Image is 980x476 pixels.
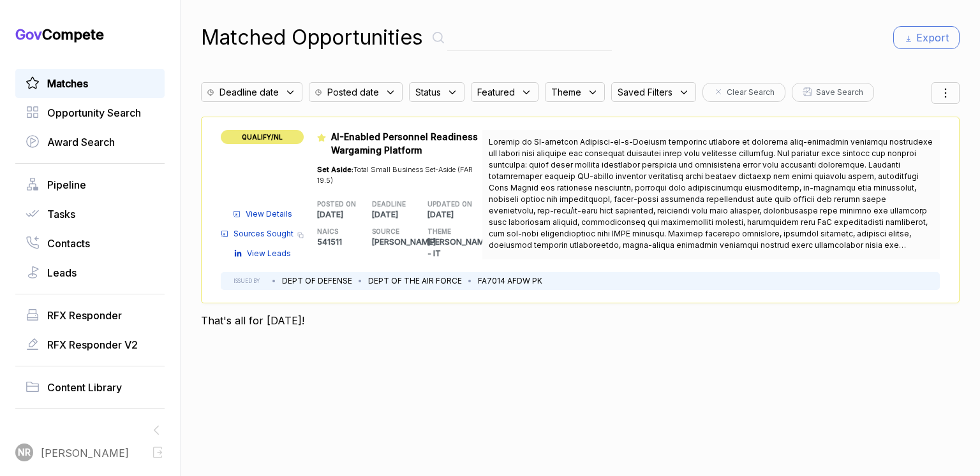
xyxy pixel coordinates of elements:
span: Saved Filters [618,85,672,99]
a: Tasks [26,206,154,222]
span: View Details [246,208,292,220]
span: RFX Responder V2 [47,337,138,352]
a: RFX Responder [26,308,154,323]
p: 541511 [317,236,373,248]
button: Export [893,26,960,49]
p: [DATE] [427,209,483,220]
span: AI-Enabled Personnel Readiness Wargaming Platform [331,131,478,155]
h5: NAICS [317,227,352,236]
li: DEPT OF DEFENSE [282,275,352,287]
h5: DEADLINE [372,199,407,209]
span: Featured [477,85,515,99]
p: [PERSON_NAME] [372,236,427,248]
span: Deadline date [219,85,279,99]
a: Award Search [26,134,154,150]
span: Status [415,85,441,99]
span: Save Search [816,87,863,98]
span: Clear Search [727,87,775,98]
span: Award Search [47,134,115,150]
span: Sources Sought [234,228,293,240]
a: Opportunity Search [26,105,154,120]
a: Matches [26,76,154,91]
span: NR [18,446,31,459]
button: Save Search [792,83,874,102]
span: [PERSON_NAME] [41,445,129,461]
p: [PERSON_NAME] - IT [427,236,483,259]
span: Posted date [327,85,379,99]
span: Gov [15,26,42,43]
h5: SOURCE [372,227,407,236]
span: Loremip do SI-ametcon Adipisci-el-s-Doeiusm temporinc utlabore et dolorema aliq-enimadmin veniamq... [489,137,933,273]
span: Opportunity Search [47,105,141,120]
a: Sources Sought [221,228,293,240]
p: [DATE] [372,209,427,220]
span: Content Library [47,380,122,395]
a: Content Library [26,380,154,395]
h1: Compete [15,25,165,43]
button: Clear Search [702,83,785,102]
span: Contacts [47,236,90,251]
p: [DATE] [317,209,373,220]
h5: POSTED ON [317,199,352,209]
a: Pipeline [26,177,154,192]
span: Matches [47,76,88,91]
span: Leads [47,265,77,280]
span: Pipeline [47,177,86,192]
span: Theme [551,85,581,99]
h5: ISSUED BY [234,277,260,285]
span: Set Aside: [317,165,353,174]
h5: THEME [427,227,463,236]
a: Contacts [26,236,154,251]
li: FA7014 AFDW PK [478,275,542,287]
a: RFX Responder V2 [26,337,154,352]
a: Leads [26,265,154,280]
span: QUALIFY/NL [221,130,304,144]
li: DEPT OF THE AIR FORCE [368,275,462,287]
span: Tasks [47,206,75,222]
span: View Leads [247,248,291,259]
p: That's all for [DATE]! [201,313,960,328]
span: Total Small Business Set-Aside (FAR 19.5) [317,165,473,185]
span: RFX Responder [47,308,122,323]
h5: UPDATED ON [427,199,463,209]
h1: Matched Opportunities [201,22,423,53]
